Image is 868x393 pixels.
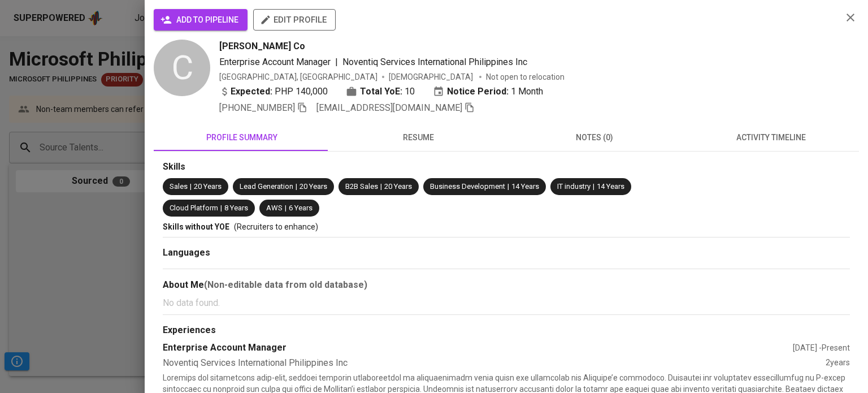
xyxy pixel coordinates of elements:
span: AWS [266,204,283,212]
span: 14 Years [597,182,624,191]
span: (Recruiters to enhance) [234,222,318,231]
div: Languages [163,247,850,260]
span: notes (0) [513,131,676,145]
span: | [380,182,382,192]
span: Business Development [430,182,505,191]
b: Total YoE: [360,85,402,98]
span: | [296,182,297,192]
div: Noventiq Services International Philippines Inc [163,357,826,370]
span: edit profile [262,12,327,27]
span: add to pipeline [163,13,238,27]
span: 10 [405,85,415,98]
p: No data found. [163,296,850,310]
button: add to pipeline [154,9,248,31]
span: | [593,182,594,192]
span: | [285,203,287,214]
span: | [507,182,509,192]
span: [PERSON_NAME] Co [219,40,305,53]
div: Skills [163,161,850,174]
a: edit profile [253,15,336,24]
span: 20 Years [194,182,222,191]
span: Cloud Platform [170,204,218,212]
span: [PHONE_NUMBER] [219,102,295,113]
div: [GEOGRAPHIC_DATA], [GEOGRAPHIC_DATA] [219,71,377,83]
p: Not open to relocation [486,71,565,83]
div: Experiences [163,324,850,337]
span: [DEMOGRAPHIC_DATA] [389,71,475,83]
span: B2B Sales [345,182,378,191]
span: Lead Generation [240,182,293,191]
span: | [335,55,338,69]
span: | [190,182,192,192]
span: activity timeline [689,131,852,145]
span: resume [337,131,500,145]
span: 20 Years [300,182,327,191]
span: | [220,203,222,214]
b: (Non-editable data from old database) [204,279,367,290]
b: Expected: [231,85,272,98]
div: Enterprise Account Manager [163,342,793,355]
span: 6 Years [289,204,313,212]
span: 14 Years [511,182,539,191]
button: edit profile [253,9,336,31]
div: 1 Month [433,85,543,98]
span: IT industry [557,182,591,191]
b: Notice Period: [447,85,509,98]
span: [EMAIL_ADDRESS][DOMAIN_NAME] [316,102,462,113]
div: [DATE] - Present [793,342,850,353]
span: Sales [170,182,188,191]
span: Skills without YOE [163,222,229,231]
div: 2 years [826,357,850,370]
span: 20 Years [384,182,412,191]
div: C [154,40,210,96]
span: profile summary [160,131,323,145]
span: 8 Years [224,204,248,212]
div: PHP 140,000 [219,85,328,98]
span: Enterprise Account Manager [219,57,331,67]
span: Noventiq Services International Philippines Inc [342,57,527,67]
div: About Me [163,278,850,292]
